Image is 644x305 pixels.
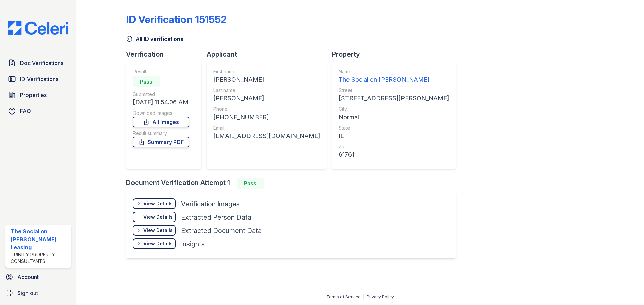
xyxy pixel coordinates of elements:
[133,91,189,98] div: Submitted
[5,56,71,70] a: Doc Verifications
[213,87,320,94] div: Last name
[17,273,39,281] span: Account
[181,239,205,249] div: Insights
[126,35,183,43] a: All ID verifications
[213,125,320,131] div: Email
[3,21,74,35] img: CE_Logo_Blue-a8612792a0a2168367f1c8372b55b34899dd931a85d93a1a3d3e32e68fde9ad4.png
[20,91,47,99] span: Properties
[339,87,449,94] div: Street
[126,178,461,189] div: Document Verification Attempt 1
[143,200,173,207] div: View Details
[126,50,207,59] div: Verification
[339,150,449,159] div: 61761
[133,68,189,75] div: Result
[20,75,58,83] span: ID Verifications
[143,240,173,247] div: View Details
[339,68,449,84] a: Name The Social on [PERSON_NAME]
[20,59,63,67] span: Doc Verifications
[213,94,320,103] div: [PERSON_NAME]
[332,50,461,59] div: Property
[213,131,320,141] div: [EMAIL_ADDRESS][DOMAIN_NAME]
[133,76,160,87] div: Pass
[339,106,449,112] div: City
[5,88,71,102] a: Properties
[5,72,71,86] a: ID Verifications
[11,227,68,251] div: The Social on [PERSON_NAME] Leasing
[126,13,227,25] div: ID Verification 151552
[3,286,74,300] a: Sign out
[339,94,449,103] div: [STREET_ADDRESS][PERSON_NAME]
[181,199,240,209] div: Verification Images
[326,294,361,299] a: Terms of Service
[181,213,251,222] div: Extracted Person Data
[213,112,320,122] div: [PHONE_NUMBER]
[339,68,449,75] div: Name
[3,270,74,284] a: Account
[133,98,189,107] div: [DATE] 11:54:06 AM
[339,112,449,122] div: Normal
[213,106,320,112] div: Phone
[363,294,364,299] div: |
[133,130,189,137] div: Result summary
[339,131,449,141] div: IL
[213,68,320,75] div: First name
[5,104,71,118] a: FAQ
[17,289,38,297] span: Sign out
[181,226,262,235] div: Extracted Document Data
[143,227,173,234] div: View Details
[213,75,320,84] div: [PERSON_NAME]
[207,50,332,59] div: Applicant
[133,117,189,127] a: All Images
[339,143,449,150] div: Zip
[237,178,264,189] div: Pass
[11,251,68,265] div: Trinity Property Consultants
[339,75,449,84] div: The Social on [PERSON_NAME]
[367,294,394,299] a: Privacy Policy
[133,137,189,147] a: Summary PDF
[339,125,449,131] div: State
[133,110,189,117] div: Download Images
[20,107,31,115] span: FAQ
[143,214,173,220] div: View Details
